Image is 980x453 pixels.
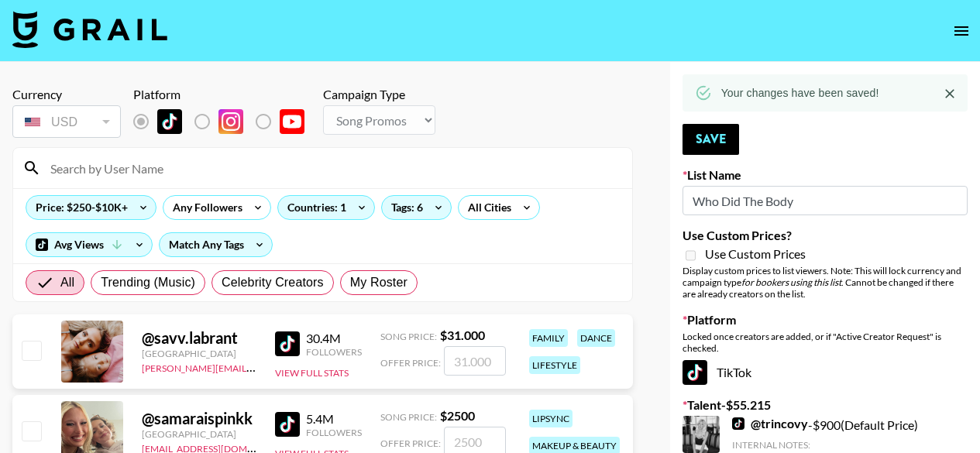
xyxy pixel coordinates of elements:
[306,427,362,438] div: Followers
[382,196,451,219] div: Tags: 6
[306,346,362,358] div: Followers
[683,360,707,385] img: TikTok
[41,156,623,180] input: Search by User Name
[440,408,475,423] strong: $ 2500
[529,356,580,374] div: lifestyle
[440,328,485,342] strong: $ 31.000
[133,87,317,102] div: Platform
[529,410,573,427] div: lipsync
[275,412,300,437] img: TikTok
[142,359,371,374] a: [PERSON_NAME][EMAIL_ADDRESS][DOMAIN_NAME]
[142,328,256,348] div: @ savv.labrant
[938,82,961,105] button: Close
[721,79,879,107] div: Your changes have been saved!
[133,105,317,138] div: List locked to TikTok.
[12,87,121,102] div: Currency
[15,108,118,136] div: USD
[160,233,272,256] div: Match Any Tags
[705,246,806,262] span: Use Custom Prices
[380,438,441,449] span: Offer Price:
[577,329,615,347] div: dance
[380,411,437,423] span: Song Price:
[142,428,256,440] div: [GEOGRAPHIC_DATA]
[683,360,968,385] div: TikTok
[350,273,407,292] span: My Roster
[60,273,74,292] span: All
[306,331,362,346] div: 30.4M
[683,397,968,413] label: Talent - $ 55.215
[380,357,441,369] span: Offer Price:
[380,331,437,342] span: Song Price:
[732,417,744,430] img: TikTok
[157,109,182,134] img: TikTok
[683,167,968,183] label: List Name
[683,124,739,155] button: Save
[142,348,256,359] div: [GEOGRAPHIC_DATA]
[459,196,514,219] div: All Cities
[142,409,256,428] div: @ samaraispinkk
[306,411,362,427] div: 5.4M
[275,331,300,356] img: TikTok
[683,312,968,328] label: Platform
[323,87,435,102] div: Campaign Type
[741,276,841,288] em: for bookers using this list
[222,273,324,292] span: Celebrity Creators
[26,233,152,256] div: Avg Views
[218,109,243,134] img: Instagram
[444,346,506,376] input: 31.000
[683,265,968,300] div: Display custom prices to list viewers. Note: This will lock currency and campaign type . Cannot b...
[12,11,167,48] img: Grail Talent
[732,439,965,451] div: Internal Notes:
[163,196,246,219] div: Any Followers
[732,416,808,431] a: @trincovy
[101,273,195,292] span: Trending (Music)
[26,196,156,219] div: Price: $250-$10K+
[275,367,349,379] button: View Full Stats
[280,109,304,134] img: YouTube
[946,15,977,46] button: open drawer
[278,196,374,219] div: Countries: 1
[683,228,968,243] label: Use Custom Prices?
[683,331,968,354] div: Locked once creators are added, or if "Active Creator Request" is checked.
[12,102,121,141] div: Remove selected talent to change your currency
[529,329,568,347] div: family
